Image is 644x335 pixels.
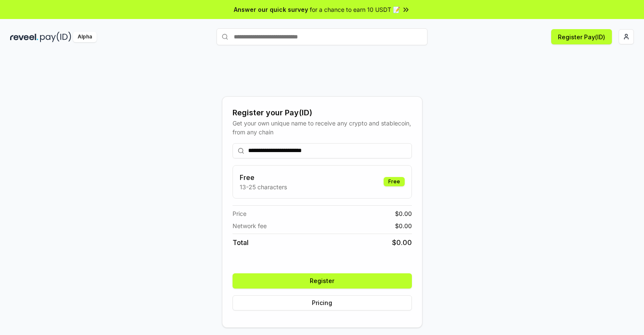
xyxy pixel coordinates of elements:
[395,221,412,230] span: $ 0.00
[240,182,287,191] p: 13-25 characters
[233,237,249,248] span: Total
[233,221,267,230] span: Network fee
[233,119,412,136] div: Get your own unique name to receive any crypto and stablecoin, from any chain
[10,32,38,42] img: reveel_dark
[240,172,287,182] h3: Free
[384,177,405,186] div: Free
[551,29,612,44] button: Register Pay(ID)
[395,209,412,218] span: $ 0.00
[234,5,308,14] span: Answer our quick survey
[40,32,71,42] img: pay_id
[233,209,246,218] span: Price
[310,5,400,14] span: for a chance to earn 10 USDT 📝
[73,32,97,42] div: Alpha
[233,107,412,119] div: Register your Pay(ID)
[392,237,412,248] span: $ 0.00
[233,273,412,289] button: Register
[233,295,412,310] button: Pricing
